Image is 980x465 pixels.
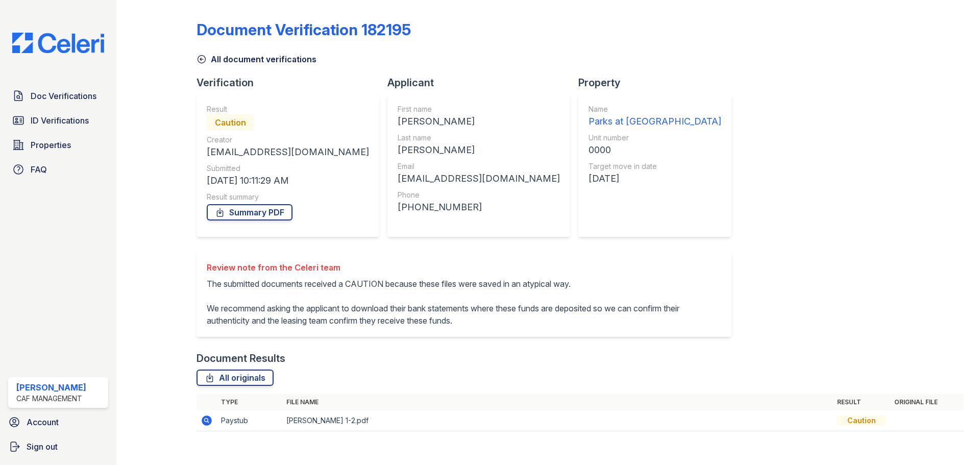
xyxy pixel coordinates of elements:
div: [EMAIL_ADDRESS][DOMAIN_NAME] [207,145,369,159]
p: The submitted documents received a CAUTION because these files were saved in an atypical way. We ... [207,278,721,327]
span: FAQ [31,163,47,176]
a: Name Parks at [GEOGRAPHIC_DATA] [589,104,721,129]
a: FAQ [8,159,108,180]
a: Account [4,412,112,432]
a: Properties [8,135,108,155]
span: Properties [31,139,71,151]
div: [DATE] 10:11:29 AM [207,174,369,188]
div: Last name [398,133,560,143]
div: Parks at [GEOGRAPHIC_DATA] [589,114,721,129]
div: CAF Management [16,394,86,404]
div: Review note from the Celeri team [207,261,721,274]
a: Summary PDF [207,204,292,221]
div: First name [398,104,560,114]
span: Doc Verifications [31,90,96,102]
div: Document Verification 182195 [197,20,411,39]
div: [PERSON_NAME] [16,381,86,394]
div: [PERSON_NAME] [398,114,560,129]
div: [EMAIL_ADDRESS][DOMAIN_NAME] [398,172,560,186]
div: [PERSON_NAME] [398,143,560,157]
a: ID Verifications [8,110,108,131]
div: Creator [207,135,369,145]
div: Name [589,104,721,114]
img: CE_Logo_Blue-a8612792a0a2168367f1c8372b55b34899dd931a85d93a1a3d3e32e68fde9ad4.png [4,33,112,53]
th: Type [217,394,282,410]
th: Original file [890,394,964,410]
td: Paystub [217,410,282,431]
th: Result [833,394,890,410]
span: ID Verifications [31,114,89,127]
div: Email [398,161,560,172]
a: Doc Verifications [8,86,108,106]
div: [DATE] [589,172,721,186]
div: Result summary [207,192,369,202]
div: Target move in date [589,161,721,172]
td: [PERSON_NAME] 1-2.pdf [282,410,833,431]
div: Applicant [387,76,578,90]
span: Sign out [27,440,58,453]
div: Unit number [589,133,721,143]
div: [PHONE_NUMBER] [398,200,560,214]
a: All document verifications [197,53,316,65]
div: Submitted [207,163,369,174]
div: Caution [837,415,886,426]
div: 0000 [589,143,721,157]
div: Verification [197,76,387,90]
div: Phone [398,190,560,200]
div: Document Results [197,351,285,365]
a: All originals [197,370,274,386]
a: Sign out [4,436,112,457]
div: Property [578,76,740,90]
th: File name [282,394,833,410]
span: Account [27,416,59,428]
div: Caution [207,114,254,131]
div: Result [207,104,369,114]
